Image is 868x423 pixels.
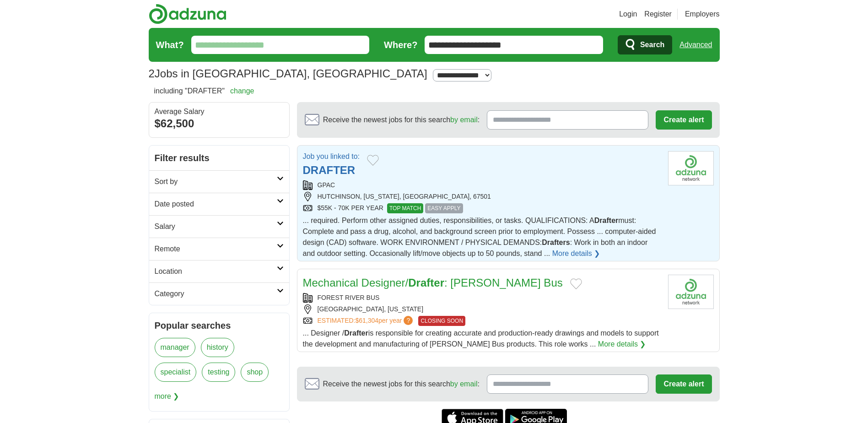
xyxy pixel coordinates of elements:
div: FOREST RIVER BUS [303,293,661,303]
strong: Drafter [344,329,368,337]
div: [GEOGRAPHIC_DATA], [US_STATE] [303,304,661,314]
a: Login [619,9,637,20]
span: ... required. Perform other assigned duties, responsibilities, or tasks. QUALIFICATIONS: A must: ... [303,217,656,257]
a: Date posted [149,193,289,215]
strong: Drafter [408,277,444,289]
span: ... Designer / is responsible for creating accurate and production-ready drawings and models to s... [303,329,659,348]
h2: Date posted [155,199,277,210]
img: Company logo [668,151,714,185]
button: Search [618,35,672,54]
h2: Location [155,266,277,277]
a: Salary [149,215,289,238]
a: by email [450,116,478,124]
a: ESTIMATED:$61,304per year? [318,316,415,326]
a: by email [450,380,478,388]
a: history [201,338,234,357]
div: Average Salary [155,108,284,115]
button: Add to favorite jobs [367,155,379,166]
h2: including "DRAFTER" [154,86,254,97]
button: Add to favorite jobs [570,278,582,289]
span: Search [640,36,664,54]
h2: Salary [155,221,277,232]
a: shop [241,363,269,382]
span: more ❯ [155,387,179,406]
h2: Filter results [149,146,289,170]
a: Location [149,260,289,282]
img: Company logo [668,275,714,309]
div: $62,500 [155,115,284,132]
label: Where? [384,38,417,52]
h2: Remote [155,244,277,255]
a: DRAFTER [303,164,356,176]
div: HUTCHINSON, [US_STATE], [GEOGRAPHIC_DATA], 67501 [303,192,661,201]
a: Advanced [679,36,712,54]
a: Register [644,9,672,20]
span: ? [404,316,413,325]
a: More details ❯ [598,339,646,350]
a: Remote [149,238,289,260]
span: $61,304 [355,317,378,324]
a: manager [155,338,195,357]
span: Receive the newest jobs for this search : [323,379,480,390]
p: Job you linked to: [303,151,360,162]
span: Receive the newest jobs for this search : [323,114,480,125]
strong: Drafters [542,239,570,246]
button: Create alert [656,374,712,394]
img: Adzuna logo [149,4,226,24]
strong: Drafter [594,217,618,224]
h2: Sort by [155,176,277,187]
div: GPAC [303,180,661,190]
a: Mechanical Designer/Drafter: [PERSON_NAME] Bus [303,277,563,289]
h1: Jobs in [GEOGRAPHIC_DATA], [GEOGRAPHIC_DATA] [149,67,427,80]
h2: Category [155,288,277,299]
label: What? [156,38,184,52]
a: change [230,87,254,95]
h2: Popular searches [155,319,284,332]
span: 2 [149,65,155,82]
div: $55K - 70K PER YEAR [303,203,661,213]
span: TOP MATCH [387,203,423,213]
a: Category [149,282,289,305]
a: testing [202,363,235,382]
a: Sort by [149,170,289,193]
a: Employers [685,9,720,20]
a: More details ❯ [552,248,600,259]
a: specialist [155,363,197,382]
span: EASY APPLY [425,203,463,213]
button: Create alert [656,110,712,130]
span: CLOSING SOON [418,316,465,326]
